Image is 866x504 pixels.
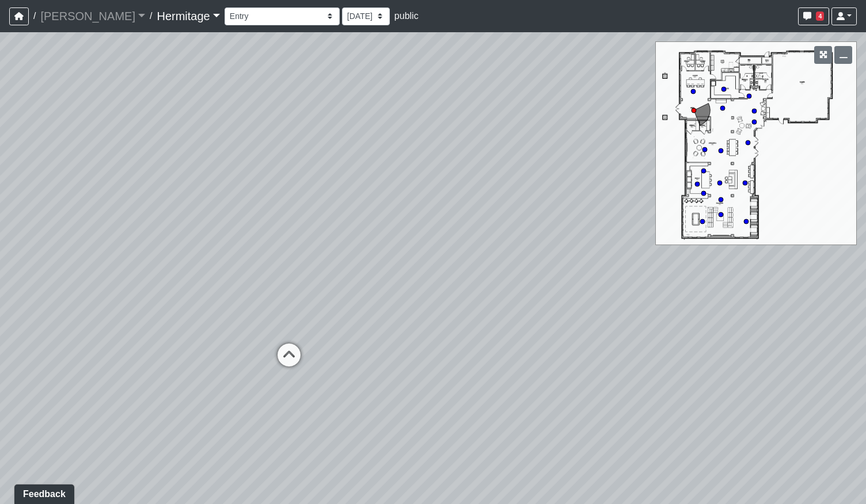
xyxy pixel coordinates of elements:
button: 4 [798,7,829,25]
span: public [394,11,419,21]
span: / [29,5,40,28]
span: / [145,5,157,28]
iframe: Ybug feedback widget [9,481,77,504]
span: 4 [816,12,824,21]
a: Hermitage [157,5,219,28]
a: [PERSON_NAME] [40,5,145,28]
